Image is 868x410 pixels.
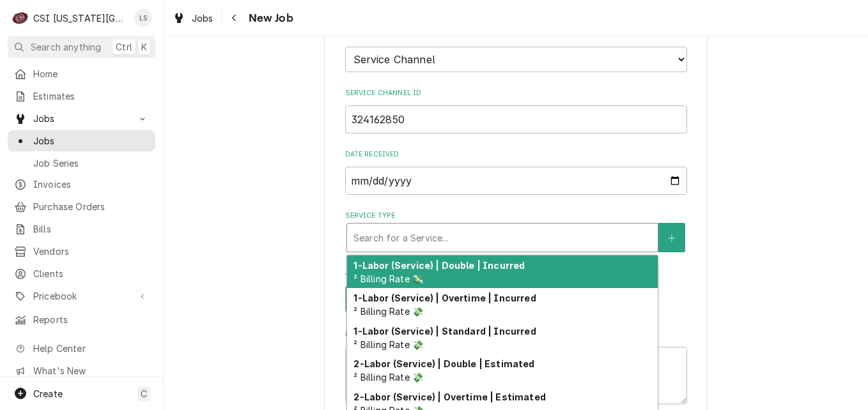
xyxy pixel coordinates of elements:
[345,167,687,195] input: yyyy-mm-dd
[134,9,152,27] div: Lindy Springer's Avatar
[353,273,423,284] span: ² Billing Rate 💸
[8,36,155,58] button: Search anythingCtrlK
[8,130,155,151] a: Jobs
[345,268,687,278] label: Job Type
[353,339,423,350] span: ² Billing Rate 💸
[224,8,245,28] button: Navigate back
[31,40,101,54] span: Search anything
[8,263,155,284] a: Clients
[33,112,130,125] span: Jobs
[345,29,687,72] div: Job Source
[8,174,155,195] a: Invoices
[345,211,687,221] label: Service Type
[8,285,155,307] a: Go to Pricebook
[8,338,155,359] a: Go to Help Center
[345,330,687,404] div: Reason For Call
[8,360,155,381] a: Go to What's New
[192,11,213,25] span: Jobs
[8,218,155,239] a: Bills
[33,342,148,355] span: Help Center
[33,200,149,213] span: Purchase Orders
[134,9,152,27] div: LS
[141,40,147,54] span: K
[33,388,63,399] span: Create
[345,330,687,340] label: Reason For Call
[12,9,29,27] div: CSI Kansas City's Avatar
[33,364,148,377] span: What's New
[8,153,155,174] a: Job Series
[353,372,423,383] span: ² Billing Rate 💸
[8,241,155,262] a: Vendors
[33,11,127,25] div: CSI [US_STATE][GEOGRAPHIC_DATA]
[345,211,687,252] div: Service Type
[8,86,155,107] a: Estimates
[33,134,149,148] span: Jobs
[8,309,155,330] a: Reports
[353,358,534,369] strong: 2-Labor (Service) | Double | Estimated
[8,108,155,129] a: Go to Jobs
[345,149,687,195] div: Date Received
[167,8,219,29] a: Jobs
[345,88,687,98] label: Service Channel ID
[353,260,525,271] strong: 1-Labor (Service) | Double | Incurred
[33,67,149,80] span: Home
[245,10,293,27] span: New Job
[33,267,149,280] span: Clients
[353,306,423,317] span: ² Billing Rate 💸
[353,391,545,402] strong: 2-Labor (Service) | Overtime | Estimated
[33,89,149,103] span: Estimates
[345,88,687,133] div: Service Channel ID
[353,326,536,337] strong: 1-Labor (Service) | Standard | Incurred
[116,40,132,54] span: Ctrl
[33,245,149,258] span: Vendors
[658,223,685,252] button: Create New Service
[33,178,149,191] span: Invoices
[8,63,155,84] a: Home
[141,387,147,400] span: C
[33,222,149,236] span: Bills
[345,268,687,314] div: Job Type
[33,313,149,326] span: Reports
[668,234,676,243] svg: Create New Service
[12,9,29,27] div: C
[353,292,536,303] strong: 1-Labor (Service) | Overtime | Incurred
[33,156,149,170] span: Job Series
[33,289,130,303] span: Pricebook
[345,149,687,160] label: Date Received
[8,196,155,217] a: Purchase Orders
